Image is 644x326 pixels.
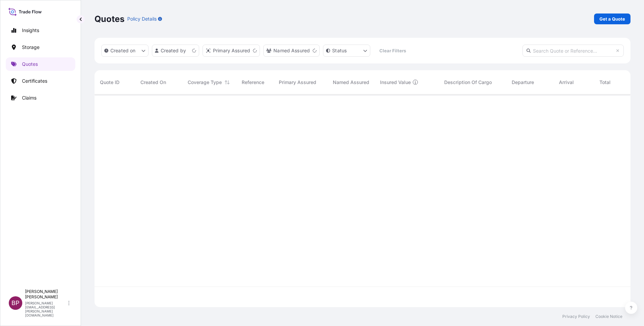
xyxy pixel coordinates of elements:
span: BP [11,300,20,306]
button: cargoOwner Filter options [263,45,320,57]
p: Storage [22,44,39,51]
a: Certificates [6,74,75,88]
span: Arrival [559,79,574,86]
a: Cookie Notice [595,314,622,319]
p: Certificates [22,78,47,84]
button: createdBy Filter options [152,45,199,57]
span: Named Assured [333,79,369,86]
a: Insights [6,24,75,37]
button: certificateStatus Filter options [323,45,370,57]
p: Primary Assured [213,47,250,54]
p: Insights [22,27,39,34]
p: Status [332,47,347,54]
span: Reference [242,79,264,86]
p: Clear Filters [379,47,406,54]
span: Total [599,79,611,86]
p: [PERSON_NAME][EMAIL_ADDRESS][PERSON_NAME][DOMAIN_NAME] [25,301,67,317]
span: Insured Value [380,79,411,86]
span: Departure [512,79,534,86]
p: Get a Quote [599,16,625,22]
p: Created by [161,47,186,54]
p: Created on [110,47,136,54]
a: Get a Quote [594,13,630,24]
button: createdOn Filter options [101,45,149,57]
a: Storage [6,40,75,54]
a: Privacy Policy [562,314,590,319]
a: Claims [6,91,75,105]
span: Created On [140,79,166,86]
span: Description Of Cargo [444,79,492,86]
span: Primary Assured [279,79,316,86]
button: distributor Filter options [203,45,260,57]
p: Quotes [95,13,125,24]
span: Coverage Type [188,79,222,86]
span: Quote ID [100,79,119,86]
p: Claims [22,94,36,101]
p: Named Assured [273,47,310,54]
p: Quotes [22,61,38,67]
input: Search Quote or Reference... [522,45,624,57]
a: Quotes [6,57,75,71]
p: Policy Details [127,16,157,22]
button: Clear Filters [374,45,411,56]
p: [PERSON_NAME] [PERSON_NAME] [25,289,67,300]
button: Sort [223,78,231,86]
